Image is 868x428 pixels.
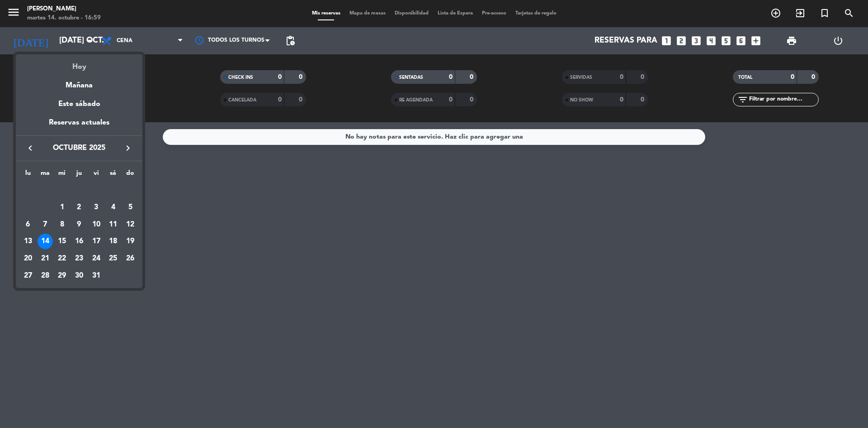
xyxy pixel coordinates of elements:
[54,200,70,215] div: 1
[37,267,54,284] td: 28 de octubre de 2025
[53,168,71,182] th: miércoles
[71,168,88,182] th: jueves
[105,250,122,267] td: 25 de octubre de 2025
[122,250,139,267] td: 26 de octubre de 2025
[105,251,121,266] div: 25
[53,216,71,233] td: 8 de octubre de 2025
[19,267,37,284] td: 27 de octubre de 2025
[25,143,36,154] i: keyboard_arrow_left
[88,267,105,284] td: 31 de octubre de 2025
[38,234,53,249] div: 14
[38,251,53,266] div: 21
[20,251,36,266] div: 20
[71,233,88,250] td: 16 de octubre de 2025
[19,216,37,233] td: 6 de octubre de 2025
[19,233,37,250] td: 13 de octubre de 2025
[71,200,87,215] div: 2
[20,234,36,249] div: 13
[105,233,122,250] td: 18 de octubre de 2025
[19,182,139,199] td: OCT.
[105,216,122,233] td: 11 de octubre de 2025
[105,199,122,216] td: 4 de octubre de 2025
[19,250,37,267] td: 20 de octubre de 2025
[37,233,54,250] td: 14 de octubre de 2025
[89,234,104,249] div: 17
[71,250,88,267] td: 23 de octubre de 2025
[54,217,70,232] div: 8
[38,217,53,232] div: 7
[105,217,121,232] div: 11
[105,200,121,215] div: 4
[38,142,120,154] span: octubre 2025
[89,251,104,266] div: 24
[53,199,71,216] td: 1 de octubre de 2025
[88,216,105,233] td: 10 de octubre de 2025
[53,267,71,284] td: 29 de octubre de 2025
[38,268,53,284] div: 28
[53,233,71,250] td: 15 de octubre de 2025
[16,91,142,117] div: Este sábado
[122,168,139,182] th: domingo
[54,234,70,249] div: 15
[16,54,142,73] div: Hoy
[20,217,36,232] div: 6
[120,142,136,154] button: keyboard_arrow_right
[16,73,142,91] div: Mañana
[88,168,105,182] th: viernes
[123,200,138,215] div: 5
[54,251,70,266] div: 22
[89,200,104,215] div: 3
[71,268,87,284] div: 30
[88,233,105,250] td: 17 de octubre de 2025
[20,268,36,284] div: 27
[122,233,139,250] td: 19 de octubre de 2025
[54,268,70,284] div: 29
[105,168,122,182] th: sábado
[71,217,87,232] div: 9
[89,268,104,284] div: 31
[53,250,71,267] td: 22 de octubre de 2025
[37,216,54,233] td: 7 de octubre de 2025
[19,168,37,182] th: lunes
[37,168,54,182] th: martes
[71,267,88,284] td: 30 de octubre de 2025
[122,199,139,216] td: 5 de octubre de 2025
[37,250,54,267] td: 21 de octubre de 2025
[122,216,139,233] td: 12 de octubre de 2025
[89,217,104,232] div: 10
[16,117,142,135] div: Reservas actuales
[123,234,138,249] div: 19
[88,250,105,267] td: 24 de octubre de 2025
[123,217,138,232] div: 12
[88,199,105,216] td: 3 de octubre de 2025
[71,199,88,216] td: 2 de octubre de 2025
[123,251,138,266] div: 26
[105,234,121,249] div: 18
[22,142,38,154] button: keyboard_arrow_left
[71,251,87,266] div: 23
[71,234,87,249] div: 16
[123,143,133,154] i: keyboard_arrow_right
[71,216,88,233] td: 9 de octubre de 2025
